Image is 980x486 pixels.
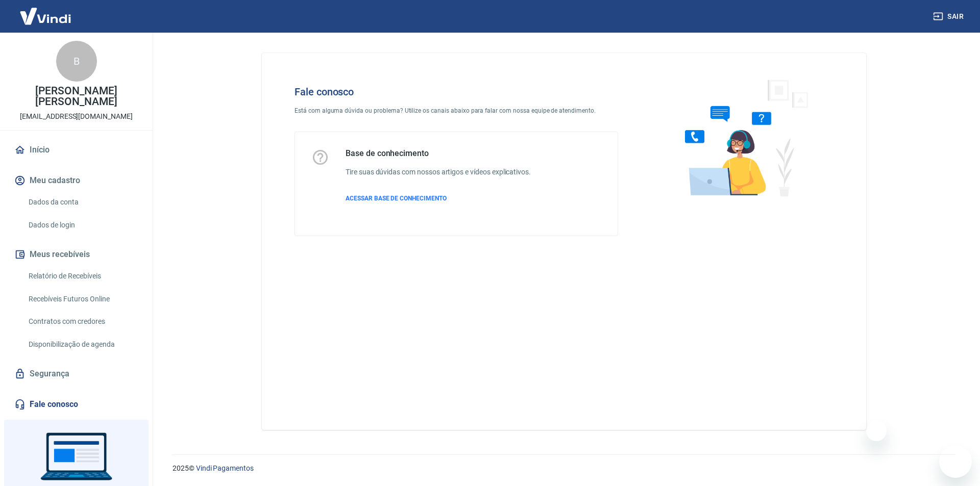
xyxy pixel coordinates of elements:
a: Disponibilização de agenda [24,334,140,355]
span: ACESSAR BASE DE CONHECIMENTO [346,195,447,202]
button: Meu cadastro [12,169,140,192]
button: Meus recebíveis [12,243,140,266]
a: Relatório de Recebíveis [24,266,140,287]
iframe: Botão para abrir a janela de mensagens [939,445,972,478]
h4: Fale conosco [295,86,618,98]
a: Dados da conta [24,192,140,213]
a: Início [12,139,140,161]
p: Está com alguma dúvida ou problema? Utilize os canais abaixo para falar com nossa equipe de atend... [295,106,618,115]
a: ACESSAR BASE DE CONHECIMENTO [346,194,531,203]
p: [EMAIL_ADDRESS][DOMAIN_NAME] [20,111,133,122]
p: 2025 © [173,463,955,474]
a: Segurança [12,363,140,385]
p: [PERSON_NAME] [PERSON_NAME] [8,86,144,107]
iframe: Fechar mensagem [866,421,887,441]
a: Contratos com credores [24,311,140,332]
img: Fale conosco [665,69,820,206]
div: B [56,41,97,82]
img: Vindi [12,1,79,32]
a: Recebíveis Futuros Online [24,289,140,310]
a: Fale conosco [12,393,140,416]
a: Dados de login [24,215,140,236]
a: Vindi Pagamentos [196,464,254,472]
h6: Tire suas dúvidas com nossos artigos e vídeos explicativos. [346,167,531,177]
h5: Base de conhecimento [346,148,531,159]
button: Sair [931,7,968,26]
